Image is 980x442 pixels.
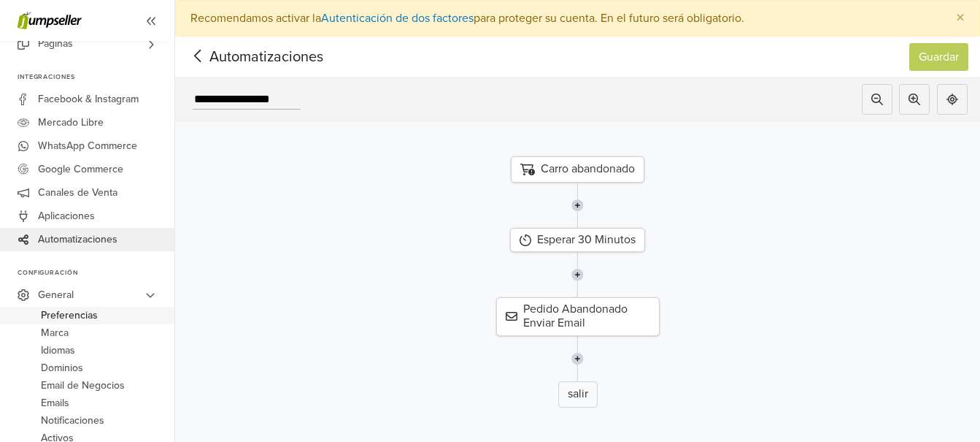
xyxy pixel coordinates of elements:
div: Esperar 30 Minutos [510,228,645,252]
span: Mercado Libre [38,111,104,134]
a: Autenticación de dos factores [321,11,474,26]
span: × [956,7,965,28]
span: Aplicaciones [38,205,95,228]
span: Dominios [41,359,83,377]
span: Páginas [38,32,73,56]
span: Canales de Venta [38,181,117,205]
img: line-7960e5f4d2b50ad2986e.svg [571,183,584,228]
span: Preferencias [41,307,98,324]
img: line-7960e5f4d2b50ad2986e.svg [571,252,584,297]
span: Idiomas [41,342,75,359]
span: WhatsApp Commerce [38,134,137,158]
button: Close [941,1,979,36]
p: Integraciones [18,73,174,82]
div: Carro abandonado [511,156,644,183]
p: Configuración [18,269,174,278]
span: Google Commerce [38,158,123,181]
img: line-7960e5f4d2b50ad2986e.svg [571,336,584,381]
span: Marca [41,324,69,342]
span: Emails [41,395,69,412]
div: Pedido Abandonado Enviar Email [496,297,660,335]
span: Facebook & Instagram [38,88,139,111]
span: Email de Negocios [41,377,125,395]
div: salir [558,381,598,408]
button: Guardar [909,43,968,71]
span: Notificaciones [41,412,104,430]
span: Automatizaciones [38,228,117,251]
span: General [38,283,74,307]
span: Automatizaciones [187,46,301,68]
